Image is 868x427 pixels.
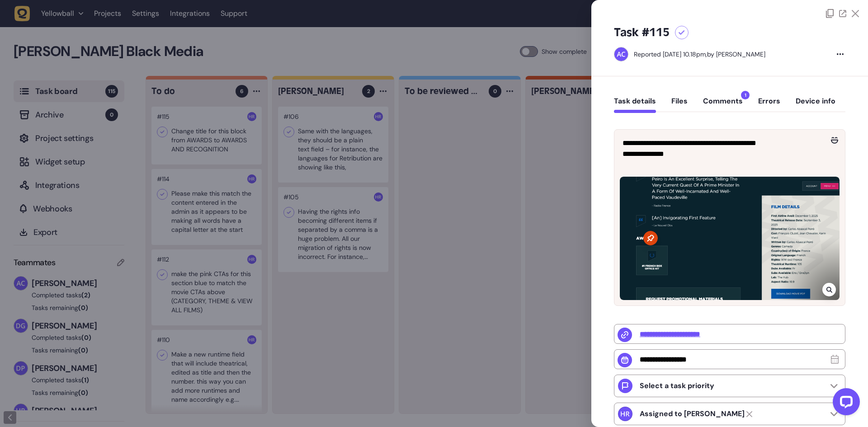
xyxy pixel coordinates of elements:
button: Errors [758,97,780,113]
div: Reported [DATE] 10.18pm, [634,50,707,58]
strong: Harry Robinson [640,409,745,418]
h5: Task #115 [614,25,670,40]
button: Comments [703,97,743,113]
button: Device info [796,97,835,113]
p: Select a task priority [640,381,714,390]
img: Ameet Chohan [614,47,628,61]
button: Task details [614,97,656,113]
iframe: LiveChat chat widget [826,385,863,422]
button: Files [671,97,688,113]
span: 1 [741,91,750,99]
div: by [PERSON_NAME] [634,50,765,59]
